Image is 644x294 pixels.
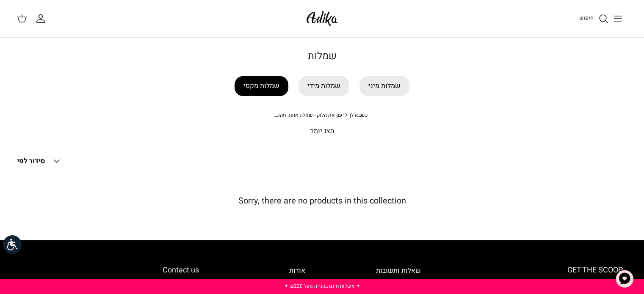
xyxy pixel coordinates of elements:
[26,50,619,63] h1: שמלות
[274,111,368,119] span: כשבא לך לרענן את הלוק - שמלה אחת. וזהו.
[284,282,360,290] a: ✦ משלוח חינם בקנייה מעל ₪220 ✦
[579,14,594,22] span: חיפוש
[304,8,340,28] img: Adika IL
[26,126,619,137] p: הצג יותר
[235,76,288,96] a: שמלות מקסי
[579,14,608,24] a: חיפוש
[289,266,305,276] a: אודות
[299,76,349,96] a: שמלות מידי
[21,266,199,275] h6: Contact us
[36,14,49,24] a: החשבון שלי
[376,266,421,276] a: שאלות ותשובות
[612,266,637,291] button: צ'אט
[359,76,409,96] a: שמלות מיני
[608,9,627,28] button: Toggle menu
[17,152,62,170] button: סידור לפי
[17,196,627,206] h5: Sorry, there are no products in this collection
[17,156,45,166] span: סידור לפי
[492,266,623,275] h6: GET THE SCOOP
